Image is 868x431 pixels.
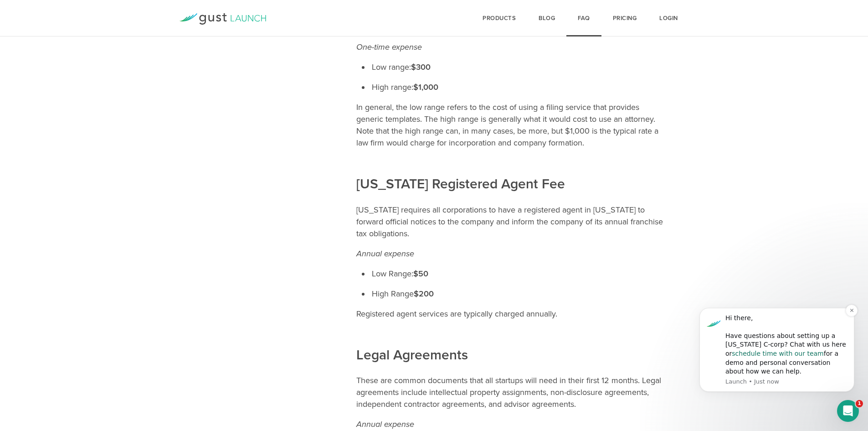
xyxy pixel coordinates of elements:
strong: $50 [413,269,428,279]
p: Registered agent services are typically charged annually. [356,308,668,320]
h2: Legal Agreements [356,285,668,364]
li: Low range: [370,61,668,73]
li: High Range [370,288,668,300]
div: Message content [40,20,162,82]
strong: $300 [411,62,431,72]
span: 1 [856,400,863,407]
strong: $1,000 [413,82,438,92]
li: Low Range: [370,268,668,280]
li: High range: [370,81,668,93]
div: message notification from Launch, Just now. Hi there, Have questions about setting up a Delaware ... [14,14,169,98]
em: Annual expense [356,249,414,259]
img: Profile image for Launch [21,22,35,36]
a: schedule time with our team [46,56,138,63]
iframe: Intercom notifications message [686,294,868,406]
div: Hi there, Have questions about setting up a [US_STATE] C-corp? Chat with us here or for a demo an... [40,20,162,82]
p: [US_STATE] requires all corporations to have a registered agent in [US_STATE] to forward official... [356,204,668,239]
em: Annual expense [356,419,414,429]
strong: $200 [414,289,434,299]
iframe: Intercom live chat [837,400,859,422]
em: One-time expense [356,42,422,52]
p: These are common documents that all startups will need in their first 12 months. Legal agreements... [356,374,668,410]
h2: [US_STATE] Registered Agent Fee [356,114,668,193]
p: Message from Launch, sent Just now [40,83,162,92]
button: Dismiss notification [160,10,172,22]
p: In general, the low range refers to the cost of using a filing service that provides generic temp... [356,101,668,149]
